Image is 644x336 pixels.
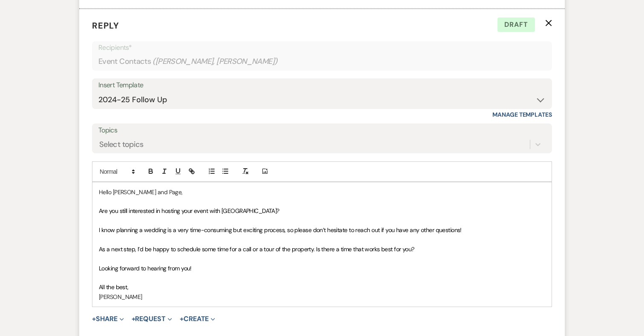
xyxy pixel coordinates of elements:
[99,292,545,302] p: [PERSON_NAME]
[99,283,129,291] span: All the best,
[99,226,462,234] span: I know planning a wedding is a very time-consuming but exciting process, so please don’t hesitate...
[92,316,96,322] span: +
[497,17,535,32] span: Draft
[99,187,545,197] p: Hello [PERSON_NAME] and Page,
[99,139,144,150] div: Select topics
[99,264,192,272] span: Looking forward to hearing from you!
[98,124,546,137] label: Topics
[98,79,546,92] div: Insert Template
[99,207,279,215] span: Are you still interested in hosting your event with [GEOGRAPHIC_DATA]?
[132,316,135,322] span: +
[132,316,172,322] button: Request
[492,111,552,118] a: Manage Templates
[98,53,546,70] div: Event Contacts
[152,56,278,67] span: ( [PERSON_NAME], [PERSON_NAME] )
[98,42,546,53] p: Recipients*
[99,245,414,253] span: As a next step, I’d be happy to schedule some time for a call or a tour of the property. Is there...
[92,316,124,322] button: Share
[180,316,184,322] span: +
[180,316,215,322] button: Create
[92,20,119,31] span: Reply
